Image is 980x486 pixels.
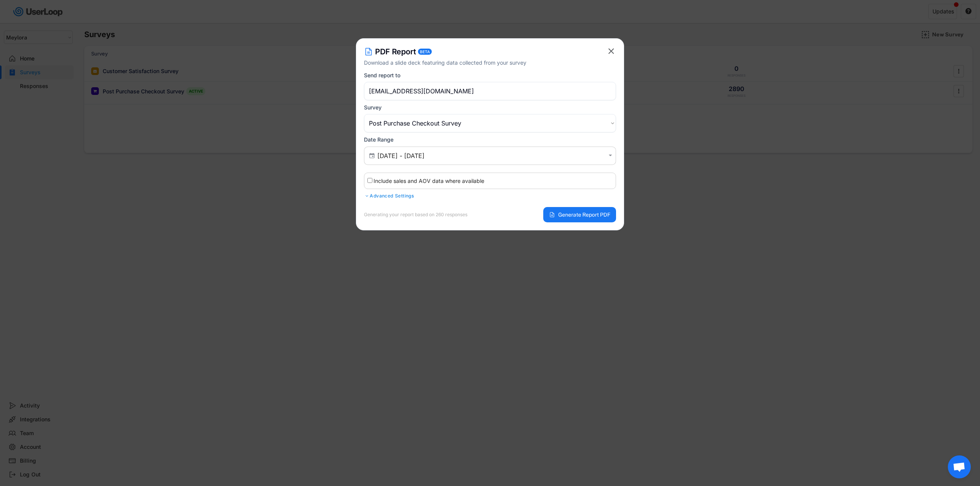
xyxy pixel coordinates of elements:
text:  [609,152,612,159]
text:  [608,46,614,56]
button:  [368,152,375,159]
div: Generating your report based on 260 responses [364,212,467,217]
button: Generate Report PDF [543,207,616,222]
div: Send report to [364,72,400,79]
button:  [607,152,614,159]
h4: PDF Report [375,46,416,57]
div: Advanced Settings [364,193,616,199]
text:  [369,152,375,159]
div: Survey [364,104,382,111]
a: Open chat [948,455,971,478]
div: Download a slide deck featuring data collected from your survey [364,59,606,67]
span: Generate Report PDF [558,212,610,217]
div: BETA [420,50,430,54]
input: Air Date/Time Picker [377,152,605,160]
div: Date Range [364,136,393,143]
button:  [606,46,616,56]
label: Include sales and AOV data where available [374,178,484,184]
